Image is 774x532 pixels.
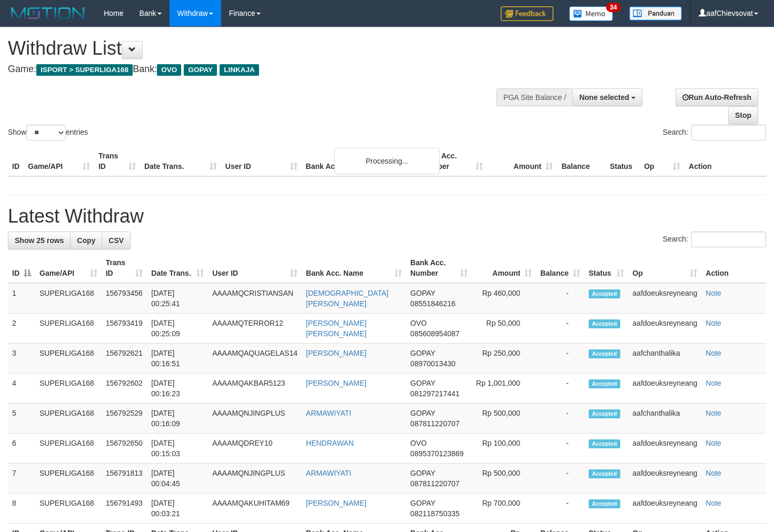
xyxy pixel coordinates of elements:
[676,88,758,106] a: Run Auto-Refresh
[94,146,140,176] th: Trans ID
[536,314,584,344] td: -
[640,146,684,176] th: Op
[208,494,302,524] td: AAAAMQAKUHITAM69
[102,494,147,524] td: 156791493
[306,289,389,308] a: [DEMOGRAPHIC_DATA][PERSON_NAME]
[306,409,351,417] a: ARMAWIYATI
[572,88,642,106] button: None selected
[306,439,354,447] a: HENDRAWAN
[536,494,584,524] td: -
[102,232,131,249] a: CSV
[536,283,584,314] td: -
[691,125,766,140] input: Search:
[628,464,701,494] td: aafdoeuksreyneang
[410,319,426,327] span: OVO
[487,146,557,176] th: Amount
[8,283,35,314] td: 1
[589,379,620,388] span: Accepted
[589,499,620,508] span: Accepted
[147,494,208,524] td: [DATE] 00:03:21
[691,232,766,247] input: Search:
[208,404,302,434] td: AAAAMQNJINGPLUS
[706,439,721,447] a: Note
[629,6,682,21] img: panduan.png
[8,374,35,404] td: 4
[628,283,701,314] td: aafdoeuksreyneang
[147,283,208,314] td: [DATE] 00:25:41
[728,106,758,124] a: Stop
[410,289,435,297] span: GOPAY
[102,283,147,314] td: 156793456
[147,344,208,374] td: [DATE] 00:16:51
[8,38,505,59] h1: Withdraw List
[36,64,133,76] span: ISPORT > SUPERLIGA168
[706,349,721,357] a: Note
[472,374,537,404] td: Rp 1,001,000
[417,146,487,176] th: Bank Acc. Number
[8,5,88,21] img: MOTION_logo.png
[35,494,102,524] td: SUPERLIGA168
[208,253,302,283] th: User ID: activate to sort column ascending
[24,146,94,176] th: Game/API
[306,349,366,357] a: [PERSON_NAME]
[70,232,102,249] a: Copy
[706,319,721,327] a: Note
[147,374,208,404] td: [DATE] 00:16:23
[706,289,721,297] a: Note
[306,319,366,338] a: [PERSON_NAME] [PERSON_NAME]
[410,379,435,387] span: GOPAY
[536,374,584,404] td: -
[208,283,302,314] td: AAAAMQCRISTIANSAN
[102,344,147,374] td: 156792621
[35,283,102,314] td: SUPERLIGA168
[589,289,620,298] span: Accepted
[35,253,102,283] th: Game/API: activate to sort column ascending
[8,206,766,227] h1: Latest Withdraw
[557,146,606,176] th: Balance
[8,314,35,344] td: 2
[410,509,459,518] span: Copy 082118750335 to clipboard
[589,469,620,478] span: Accepted
[35,464,102,494] td: SUPERLIGA168
[147,404,208,434] td: [DATE] 00:16:09
[584,253,628,283] th: Status: activate to sort column ascending
[472,344,537,374] td: Rp 250,000
[8,434,35,464] td: 6
[410,359,455,368] span: Copy 08970013430 to clipboard
[221,146,302,176] th: User ID
[184,64,217,76] span: GOPAY
[606,146,640,176] th: Status
[410,389,459,398] span: Copy 081297217441 to clipboard
[406,253,471,283] th: Bank Acc. Number: activate to sort column ascending
[302,146,418,176] th: Bank Acc. Name
[15,236,64,245] span: Show 25 rows
[706,379,721,387] a: Note
[628,344,701,374] td: aafchanthalika
[147,464,208,494] td: [DATE] 00:04:45
[536,464,584,494] td: -
[663,125,766,140] label: Search:
[334,148,440,174] div: Processing...
[147,434,208,464] td: [DATE] 00:15:03
[102,404,147,434] td: 156792529
[140,146,221,176] th: Date Trans.
[306,379,366,387] a: [PERSON_NAME]
[589,439,620,448] span: Accepted
[410,439,426,447] span: OVO
[589,319,620,328] span: Accepted
[102,314,147,344] td: 156793419
[628,494,701,524] td: aafdoeuksreyneang
[8,253,35,283] th: ID: activate to sort column descending
[208,434,302,464] td: AAAAMQDREY10
[472,464,537,494] td: Rp 500,000
[472,314,537,344] td: Rp 50,000
[8,146,24,176] th: ID
[208,374,302,404] td: AAAAMQAKBAR5123
[706,469,721,477] a: Note
[579,93,629,102] span: None selected
[8,494,35,524] td: 8
[410,409,435,417] span: GOPAY
[35,434,102,464] td: SUPERLIGA168
[306,499,366,507] a: [PERSON_NAME]
[472,253,537,283] th: Amount: activate to sort column ascending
